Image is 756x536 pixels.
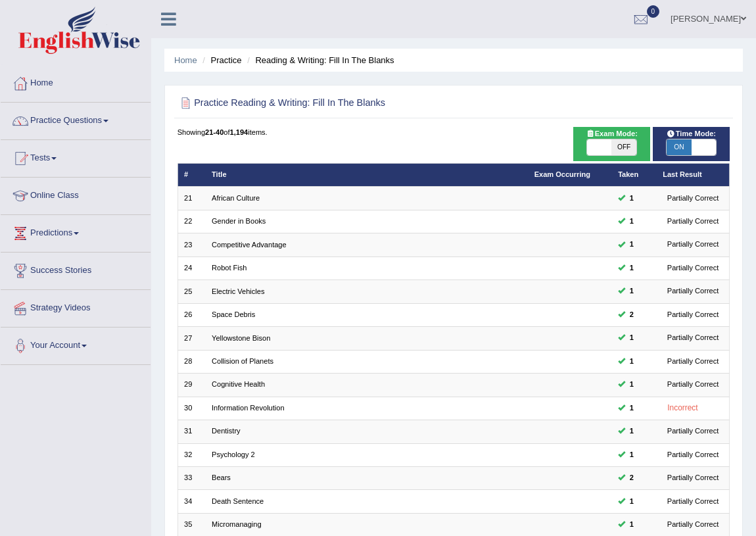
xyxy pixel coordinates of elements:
span: You can still take this question [625,472,638,484]
a: Micromanaging [212,520,262,528]
div: Showing of items. [177,127,730,137]
div: Partially Correct [663,379,723,391]
a: Gender in Books [212,217,266,225]
li: Reading & Writing: Fill In The Blanks [244,54,394,66]
a: Predictions [1,215,151,248]
span: You can still take this question [625,216,638,228]
div: Partially Correct [663,262,723,274]
div: Partially Correct [663,519,723,531]
span: You can still take this question [625,262,638,274]
a: Space Debris [212,310,255,318]
span: You can still take this question [625,309,638,321]
span: Exam Mode: [581,128,642,140]
div: Partially Correct [663,309,723,321]
a: Home [1,65,151,98]
a: Online Class [1,178,151,210]
a: Information Revolution [212,404,285,412]
th: Last Result [657,163,730,186]
td: 32 [177,443,206,466]
a: Tests [1,140,151,173]
span: You can still take this question [625,379,638,391]
td: 26 [177,303,206,326]
h2: Practice Reading & Writing: Fill In The Blanks [177,95,520,112]
td: 34 [177,490,206,513]
a: Collision of Planets [212,357,273,365]
span: You can still take this question [625,402,638,414]
span: You can still take this question [625,496,638,508]
a: Yellowstone Bison [212,334,270,342]
span: You can still take this question [625,332,638,344]
a: Your Account [1,328,151,360]
a: Practice Questions [1,103,151,135]
a: Bears [212,474,231,481]
span: You can still take this question [625,449,638,461]
a: Death Sentence [212,497,264,505]
span: ON [667,139,691,155]
a: Robot Fish [212,264,247,272]
a: Dentistry [212,427,241,435]
div: Partially Correct [663,285,723,297]
b: 21-40 [205,128,224,136]
span: You can still take this question [625,519,638,531]
td: 27 [177,327,206,350]
span: You can still take this question [625,426,638,437]
span: Time Mode: [662,128,720,140]
div: Partially Correct [663,426,723,437]
a: African Culture [212,194,260,202]
span: You can still take this question [625,193,638,205]
td: 24 [177,256,206,280]
div: Incorrect [663,402,703,415]
div: Partially Correct [663,216,723,228]
div: Partially Correct [663,193,723,205]
a: Exam Occurring [534,170,590,178]
td: 35 [177,513,206,536]
div: Partially Correct [663,239,723,251]
td: 33 [177,467,206,490]
div: Partially Correct [663,496,723,508]
td: 31 [177,420,206,443]
th: Taken [612,163,657,186]
b: 1,194 [230,128,248,136]
th: # [177,163,206,186]
td: 21 [177,187,206,210]
span: You can still take this question [625,356,638,368]
div: Partially Correct [663,332,723,344]
a: Strategy Videos [1,290,151,323]
td: 25 [177,280,206,303]
td: 22 [177,210,206,233]
a: Success Stories [1,253,151,285]
th: Title [206,163,529,186]
a: Psychology 2 [212,451,255,458]
td: 30 [177,397,206,420]
td: 23 [177,233,206,256]
a: Electric Vehicles [212,287,264,295]
div: Partially Correct [663,472,723,484]
td: 29 [177,374,206,397]
span: 0 [647,5,660,18]
td: 28 [177,350,206,373]
span: You can still take this question [625,285,638,297]
span: You can still take this question [625,239,638,251]
div: Partially Correct [663,356,723,368]
a: Cognitive Health [212,380,265,388]
a: Competitive Advantage [212,241,287,249]
li: Practice [199,54,241,66]
div: Show exams occurring in exams [573,127,651,161]
div: Partially Correct [663,449,723,461]
a: Home [174,55,197,65]
span: OFF [611,139,636,155]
